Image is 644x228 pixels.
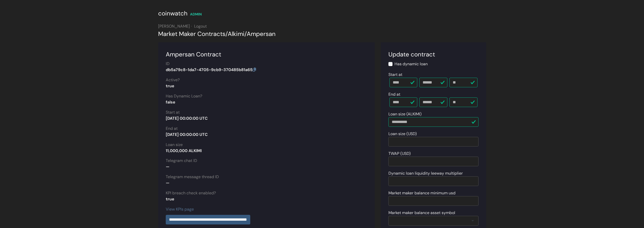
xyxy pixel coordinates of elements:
[166,50,367,59] div: Ampersan Contract
[158,29,486,38] div: Market Maker Contracts Alkimi Ampersan
[166,142,183,148] label: Loan size
[166,148,202,153] strong: 11,000,000 ALKIMI
[194,24,207,29] a: Logout
[166,93,202,99] label: Has Dynamic Loan?
[166,180,170,185] strong: —
[166,158,197,164] label: Telegram chat ID
[166,99,175,105] strong: false
[166,174,219,180] label: Telegram message thread ID
[388,210,455,216] label: Market maker balance asset symbol
[166,83,174,89] strong: true
[388,111,422,117] label: Loan size (ALKIMI)
[166,61,170,67] label: ID
[388,170,463,176] label: Dynamic loan liquidity leeway multiplier
[166,196,174,202] strong: true
[166,132,208,137] strong: [DATE] 00:00:00 UTC
[388,190,455,196] label: Market maker balance minimum usd
[388,131,417,137] label: Loan size (USD)
[190,12,202,17] div: ADMIN
[166,190,216,196] label: KPI breach check enabled?
[166,109,180,115] label: Start at
[166,77,180,83] label: Active?
[166,116,208,121] strong: [DATE] 00:00:00 UTC
[158,23,486,29] div: [PERSON_NAME]
[388,50,479,59] div: Update contract
[158,11,202,17] a: coinwatch ADMIN
[244,30,247,38] span: /
[191,24,192,29] span: ·
[388,151,411,157] label: TWAP (USD)
[388,91,400,97] label: End at
[166,126,178,132] label: End at
[158,9,188,18] div: coinwatch
[388,72,402,78] label: Start at
[166,164,170,169] strong: —
[166,67,256,72] strong: db5a79c8-1da7-4705-9cb9-370485b81a65
[225,30,228,38] span: /
[166,206,194,212] a: View KPIs page
[394,61,428,67] label: Has dynamic loan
